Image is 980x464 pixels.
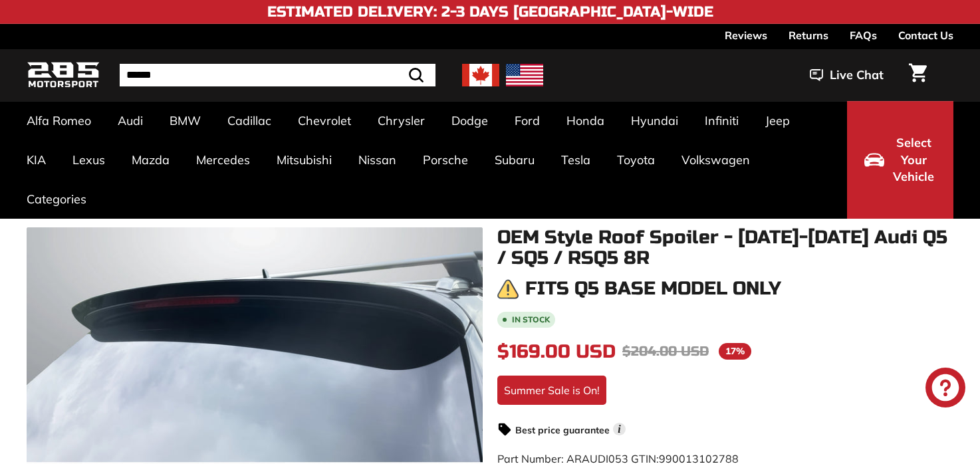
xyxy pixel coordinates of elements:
span: i [613,423,626,435]
a: Infiniti [691,101,752,140]
span: $169.00 USD [497,340,616,363]
a: Chevrolet [285,101,364,140]
a: Porsche [410,140,481,179]
button: Live Chat [793,58,901,92]
a: Alfa Romeo [13,101,104,140]
a: Returns [789,24,828,47]
a: Mazda [118,140,183,179]
a: Toyota [604,140,668,179]
a: FAQs [850,24,877,47]
span: Select Your Vehicle [891,134,936,185]
a: Hyundai [618,101,691,140]
a: BMW [156,101,214,140]
b: In stock [512,316,550,324]
a: Mercedes [183,140,263,179]
div: Summer Sale is On! [497,376,606,405]
input: Search [120,64,435,86]
a: KIA [13,140,59,179]
a: Cart [901,53,935,98]
h4: Estimated Delivery: 2-3 Days [GEOGRAPHIC_DATA]-Wide [267,4,713,20]
a: Lexus [59,140,118,179]
a: Volkswagen [668,140,763,179]
h3: Fits Q5 base model only [525,279,781,299]
a: Subaru [481,140,548,179]
span: 17% [719,343,751,360]
img: Logo_285_Motorsport_areodynamics_components [27,60,100,91]
a: Tesla [548,140,604,179]
a: Nissan [345,140,410,179]
a: Honda [553,101,618,140]
a: Dodge [438,101,501,140]
a: Audi [104,101,156,140]
button: Select Your Vehicle [847,101,953,219]
a: Chrysler [364,101,438,140]
h1: OEM Style Roof Spoiler - [DATE]-[DATE] Audi Q5 / SQ5 / RSQ5 8R [497,227,953,269]
a: Cadillac [214,101,285,140]
img: warning.png [497,279,519,300]
a: Jeep [752,101,803,140]
a: Ford [501,101,553,140]
span: $204.00 USD [622,343,709,360]
inbox-online-store-chat: Shopify online store chat [921,368,969,411]
a: Reviews [725,24,767,47]
a: Mitsubishi [263,140,345,179]
a: Categories [13,179,100,219]
a: Contact Us [898,24,953,47]
span: Live Chat [830,66,884,84]
strong: Best price guarantee [515,424,610,436]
